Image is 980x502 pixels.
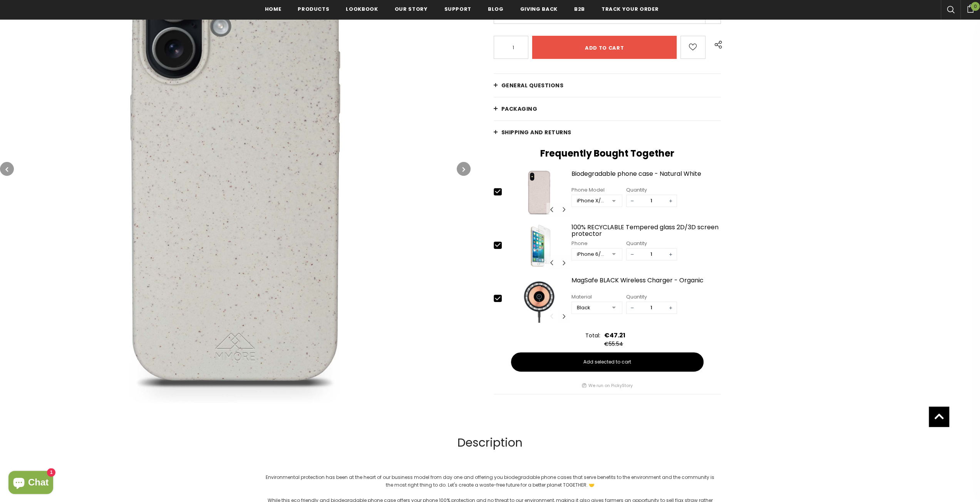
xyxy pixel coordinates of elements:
[585,332,600,339] div: Total:
[604,330,625,340] div: €47.21
[509,222,570,270] img: Screen Protector iPhone SE 2
[494,148,721,159] h2: Frequently Bought Together
[509,168,570,216] img: Biodegradable phone case - Natural White image 7
[501,105,538,113] span: PACKAGING
[488,5,504,13] span: Blog
[494,97,721,120] a: PACKAGING
[494,74,721,97] a: General Questions
[588,382,633,389] a: We run on PickyStory
[509,275,570,323] img: MagSafe BLACK Wireless Charger - Organic image 0
[501,82,564,89] span: General Questions
[604,340,627,348] div: €55.54
[626,240,677,247] div: Quantity
[457,434,523,451] span: Description
[395,5,428,13] span: Our Story
[583,359,631,365] span: Add selected to cart
[265,474,715,489] div: Environmental protection has been at the heart of our business model from day one and offering yo...
[346,5,378,13] span: Lookbook
[577,250,606,258] div: iPhone 6/6S/7/8/SE2/SE3
[626,293,677,301] div: Quantity
[571,240,622,247] div: Phone
[494,121,721,144] a: Shipping and returns
[627,248,638,260] span: −
[571,186,622,194] div: Phone Model
[6,471,55,496] inbox-online-store-chat: Shopify online store chat
[971,2,980,11] span: 0
[574,5,585,13] span: B2B
[665,195,677,207] span: +
[601,5,658,13] span: Track your order
[571,277,721,290] a: MagSafe BLACK Wireless Charger - Organic
[511,352,704,372] button: Add selected to cart
[571,293,622,301] div: Material
[265,5,281,13] span: Home
[532,36,677,59] input: Add to cart
[665,248,677,260] span: +
[582,383,586,388] img: picky story
[520,5,558,13] span: Giving back
[577,304,606,312] div: Black
[665,302,677,314] span: +
[571,224,721,237] a: 100% RECYCLABLE Tempered glass 2D/3D screen protector
[571,170,721,184] a: Biodegradable phone case - Natural White
[626,186,677,194] div: Quantity
[627,302,638,314] span: −
[627,195,638,207] span: −
[444,5,471,13] span: support
[501,128,571,136] span: Shipping and returns
[960,3,980,13] a: 0
[577,197,606,205] div: iPhone X/XS
[298,5,329,13] span: Products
